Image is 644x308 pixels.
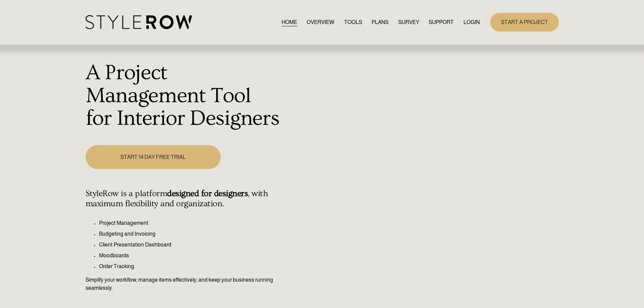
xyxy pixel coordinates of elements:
p: Order Tracking [99,262,281,270]
img: StyleRow [86,15,192,29]
a: PLANS [372,18,388,27]
a: LOGIN [463,18,480,27]
span: SUPPORT [429,18,454,26]
p: Project Management [99,219,281,227]
a: OVERVIEW [307,18,334,27]
p: Client Presentation Dashboard [99,241,281,249]
a: TOOLS [344,18,362,27]
a: SURVEY [398,18,419,27]
p: Moodboards [99,252,281,260]
strong: designed for designers [167,189,248,198]
a: HOME [282,18,297,27]
h1: A Project Management Tool for Interior Designers [86,62,281,130]
a: START 14 DAY FREE TRIAL [86,145,221,169]
p: Simplify your workflow, manage items effectively, and keep your business running seamlessly. [86,276,281,292]
p: Budgeting and Invoicing [99,230,281,238]
a: START A PROJECT [490,13,559,31]
h4: StyleRow is a platform , with maximum flexibility and organization. [86,189,281,209]
a: folder dropdown [429,18,454,27]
